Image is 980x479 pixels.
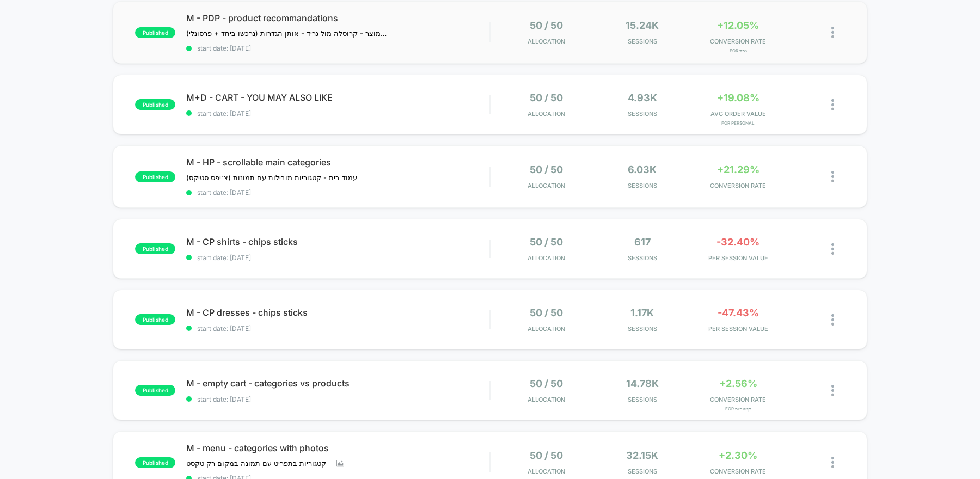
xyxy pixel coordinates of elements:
[186,92,489,103] span: M+D - CART - YOU MAY ALSO LIKE
[693,110,783,118] span: AVG ORDER VALUE
[528,468,565,475] span: Allocation
[186,44,489,52] span: start date: [DATE]
[528,254,565,262] span: Allocation
[530,164,563,175] span: 50 / 50
[626,20,659,31] span: 15.24k
[693,396,783,403] span: CONVERSION RATE
[597,325,688,333] span: Sessions
[831,171,834,182] img: close
[528,38,565,45] span: Allocation
[186,173,357,182] span: עמוד בית - קטגוריות מובילות עם תמונות (צ׳יפס סטיקס)
[135,314,175,325] span: published
[693,120,783,126] span: for personal
[186,324,489,333] span: start date: [DATE]
[597,396,688,403] span: Sessions
[693,406,783,412] span: for קטגוריות
[634,236,651,248] span: 617
[719,378,757,389] span: +2.56%
[135,243,175,254] span: published
[135,457,175,468] span: published
[719,450,757,461] span: +2.30%
[135,385,175,396] span: published
[186,254,489,262] span: start date: [DATE]
[693,182,783,189] span: CONVERSION RATE
[831,457,834,468] img: close
[186,236,489,247] span: M - CP shirts - chips sticks
[717,20,759,31] span: +12.05%
[186,188,489,196] span: start date: [DATE]
[597,254,688,262] span: Sessions
[186,459,328,468] span: קטגוריות בתפריט עם תמונה במקום רק טקסט
[186,307,489,318] span: M - CP dresses - chips sticks
[528,396,565,403] span: Allocation
[186,13,489,23] span: M - PDP - product recommandations
[135,171,175,182] span: published
[626,450,658,461] span: 32.15k
[693,48,783,53] span: for גריד
[626,378,659,389] span: 14.78k
[528,182,565,189] span: Allocation
[597,110,688,118] span: Sessions
[831,243,834,255] img: close
[597,182,688,189] span: Sessions
[530,450,563,461] span: 50 / 50
[716,236,759,248] span: -32.40%
[693,38,783,45] span: CONVERSION RATE
[597,468,688,475] span: Sessions
[717,92,759,103] span: +19.08%
[530,236,563,248] span: 50 / 50
[831,314,834,326] img: close
[186,378,489,389] span: M - empty cart - categories vs products
[530,92,563,103] span: 50 / 50
[693,468,783,475] span: CONVERSION RATE
[530,20,563,31] span: 50 / 50
[530,307,563,318] span: 50 / 50
[186,157,489,168] span: M - HP - scrollable main categories
[528,110,565,118] span: Allocation
[718,307,759,318] span: -47.43%
[831,27,834,38] img: close
[186,443,489,453] span: M - menu - categories with photos
[135,99,175,110] span: published
[628,164,657,175] span: 6.03k
[693,254,783,262] span: PER SESSION VALUE
[186,29,388,38] span: ניסוי על תצוגת המלצות בעמוד מוצר - קרוסלה מול גריד - אותן הגדרות (נרכשו ביחד + פרסונלי)
[628,92,657,103] span: 4.93k
[186,109,489,118] span: start date: [DATE]
[135,27,175,38] span: published
[831,99,834,110] img: close
[186,395,489,403] span: start date: [DATE]
[597,38,688,45] span: Sessions
[717,164,759,175] span: +21.29%
[528,325,565,333] span: Allocation
[530,378,563,389] span: 50 / 50
[693,325,783,333] span: PER SESSION VALUE
[831,385,834,396] img: close
[630,307,654,318] span: 1.17k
